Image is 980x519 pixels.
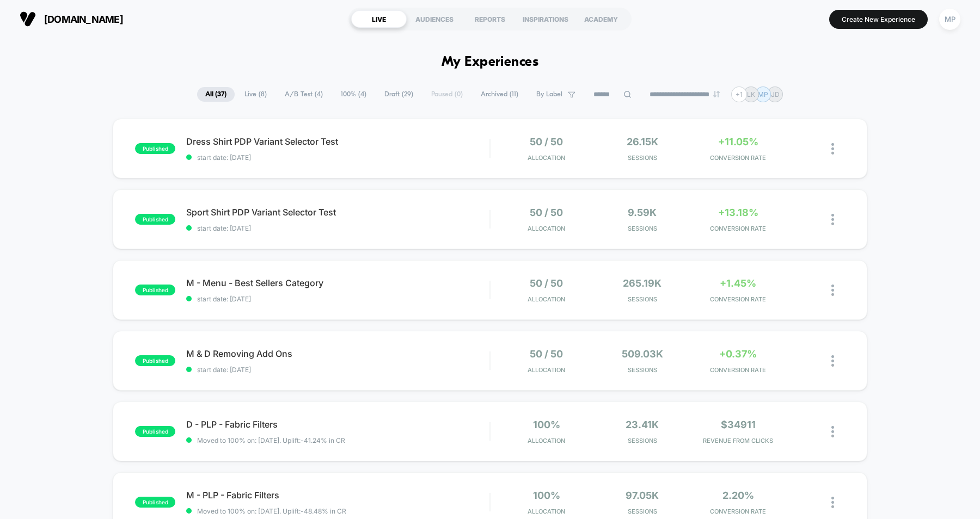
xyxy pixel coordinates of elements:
[533,490,560,501] span: 100%
[530,136,563,147] span: 50 / 50
[713,91,720,97] img: end
[186,419,489,430] span: D - PLP - Fabric Filters
[721,419,756,430] span: $34911
[831,426,834,437] img: close
[831,214,834,225] img: close
[333,87,375,102] span: 100% ( 4 )
[693,508,783,515] span: CONVERSION RATE
[597,437,688,444] span: Sessions
[135,285,175,295] span: published
[731,86,747,102] div: + 1
[597,295,688,303] span: Sessions
[530,207,563,218] span: 50 / 50
[197,507,346,515] span: Moved to 100% on: [DATE] . Uplift: -48.48% in CR
[197,87,235,102] span: All ( 37 )
[626,419,659,430] span: 23.41k
[693,437,783,444] span: REVENUE FROM CLICKS
[627,136,658,147] span: 26.15k
[528,295,565,303] span: Allocation
[597,366,688,374] span: Sessions
[530,348,563,360] span: 50 / 50
[528,154,565,162] span: Allocation
[135,143,175,154] span: published
[533,419,560,430] span: 100%
[135,355,175,366] span: published
[622,348,663,360] span: 509.03k
[693,154,783,162] span: CONVERSION RATE
[718,136,758,147] span: +11.05%
[626,490,659,501] span: 97.05k
[936,8,964,30] button: MP
[20,11,36,27] img: Visually logo
[831,285,834,296] img: close
[186,366,489,374] span: start date: [DATE]
[236,87,275,102] span: Live ( 8 )
[758,90,768,98] p: MP
[747,90,755,98] p: LK
[186,277,489,288] span: M - Menu - Best Sellers Category
[718,207,758,218] span: +13.18%
[597,508,688,515] span: Sessions
[351,10,407,28] div: LIVE
[536,90,562,98] span: By Label
[722,490,754,501] span: 2.20%
[473,87,526,102] span: Archived ( 11 )
[16,10,126,28] button: [DOMAIN_NAME]
[186,136,489,147] span: Dress Shirt PDP Variant Selector Test
[719,348,757,360] span: +0.37%
[442,54,539,70] h1: My Experiences
[518,10,573,28] div: INSPIRATIONS
[186,348,489,359] span: M & D Removing Add Ons
[462,10,518,28] div: REPORTS
[186,207,489,218] span: Sport Shirt PDP Variant Selector Test
[831,497,834,508] img: close
[720,277,756,289] span: +1.45%
[44,14,123,25] span: [DOMAIN_NAME]
[135,497,175,508] span: published
[186,153,489,162] span: start date: [DATE]
[528,225,565,232] span: Allocation
[771,90,780,98] p: JD
[376,87,421,102] span: Draft ( 29 )
[831,355,834,367] img: close
[186,295,489,303] span: start date: [DATE]
[186,490,489,501] span: M - PLP - Fabric Filters
[831,143,834,155] img: close
[277,87,331,102] span: A/B Test ( 4 )
[693,366,783,374] span: CONVERSION RATE
[597,154,688,162] span: Sessions
[407,10,462,28] div: AUDIENCES
[135,426,175,437] span: published
[186,224,489,232] span: start date: [DATE]
[135,214,175,225] span: published
[197,436,345,444] span: Moved to 100% on: [DATE] . Uplift: -41.24% in CR
[693,295,783,303] span: CONVERSION RATE
[829,10,928,29] button: Create New Experience
[939,9,960,30] div: MP
[530,277,563,289] span: 50 / 50
[623,277,661,289] span: 265.19k
[573,10,629,28] div: ACADEMY
[528,508,565,515] span: Allocation
[628,207,657,218] span: 9.59k
[693,225,783,232] span: CONVERSION RATE
[528,437,565,444] span: Allocation
[597,225,688,232] span: Sessions
[528,366,565,374] span: Allocation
